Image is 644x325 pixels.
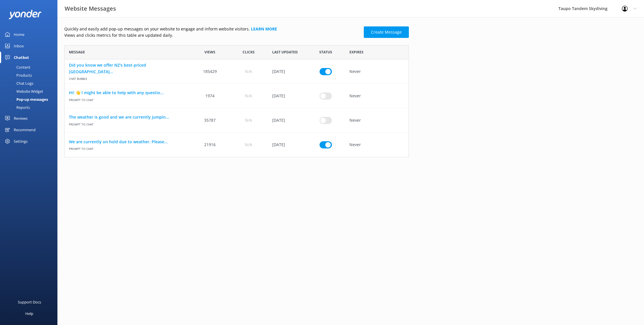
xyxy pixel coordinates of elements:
[69,96,186,102] span: Prompt to Chat
[64,133,409,157] div: row
[268,108,306,133] div: 27 Aug 2025
[272,49,298,55] span: Last updated
[3,87,57,95] a: Website Widget
[25,308,33,319] div: Help
[345,133,409,157] div: Never
[364,26,409,38] a: Create Message
[69,75,186,81] span: Chat bubble
[268,133,306,157] div: 30 Aug 2025
[345,59,409,84] div: Never
[64,84,409,108] div: row
[268,59,306,84] div: 30 Jan 2025
[3,95,57,103] a: Pop-up messages
[69,62,186,75] a: Did you know we offer NZ's best-priced [GEOGRAPHIC_DATA]...
[3,63,30,71] div: Content
[69,145,186,151] span: Prompt to Chat
[14,52,29,63] div: Chatbot
[204,49,215,55] span: Views
[14,113,28,124] div: Reviews
[243,49,255,55] span: Clicks
[191,59,229,84] div: 185429
[64,32,360,38] p: Views and clicks metrics for this table are updated daily.
[65,4,116,13] h3: Website Messages
[3,63,57,71] a: Content
[191,133,229,157] div: 21916
[3,71,32,79] div: Products
[64,59,409,157] div: grid
[349,49,363,55] span: Expires
[18,296,41,308] div: Support Docs
[191,108,229,133] div: 35787
[3,79,33,87] div: Chat Logs
[9,10,42,19] img: yonder-white-logo.png
[245,117,252,123] span: N/A
[319,49,332,55] span: Status
[69,114,186,120] a: The weather is good and we are currently jumpin...
[251,26,277,32] a: Learn more
[69,139,186,145] a: We are currently on hold due to weather. Please...
[3,103,30,111] div: Reports
[64,26,360,32] p: Quickly and easily add pop-up messages on your website to engage and inform website visitors.
[14,136,28,147] div: Settings
[3,95,48,103] div: Pop-up messages
[245,142,252,148] span: N/A
[345,84,409,108] div: Never
[3,103,57,111] a: Reports
[69,120,186,126] span: Prompt to Chat
[3,79,57,87] a: Chat Logs
[191,84,229,108] div: 1974
[245,68,252,75] span: N/A
[268,84,306,108] div: 07 May 2025
[245,93,252,99] span: N/A
[3,71,57,79] a: Products
[69,49,85,55] span: Message
[64,59,409,84] div: row
[3,87,43,95] div: Website Widget
[345,108,409,133] div: Never
[69,90,186,96] a: Hi! 👋 I might be able to help with any questio...
[64,108,409,133] div: row
[14,40,24,52] div: Inbox
[14,29,24,40] div: Home
[14,124,36,136] div: Recommend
